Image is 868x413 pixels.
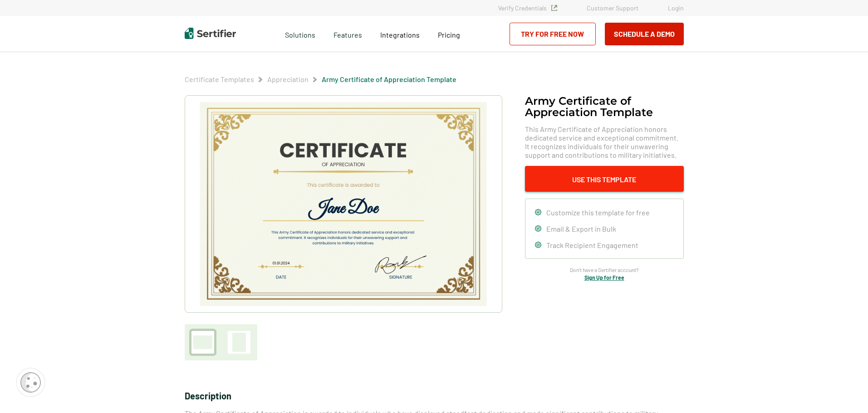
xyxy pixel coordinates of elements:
[584,274,624,281] a: Sign Up for Free
[438,28,460,39] a: Pricing
[525,125,684,159] span: This Army Certificate of Appreciation honors dedicated service and exceptional commitment. It rec...
[546,241,638,249] span: Track Recipient Engagement
[525,95,684,118] h1: Army Certificate of Appreciation​ Template
[380,30,420,39] span: Integrations
[668,4,684,12] a: Login
[438,30,460,39] span: Pricing
[510,23,596,45] a: Try for Free Now
[525,166,684,192] button: Use This Template
[333,28,362,39] span: Features
[185,28,236,39] img: Sertifier | Digital Credentialing Platform
[605,23,684,45] button: Schedule a Demo
[322,75,456,83] a: Army Certificate of Appreciation​ Template
[285,28,315,39] span: Solutions
[823,369,868,413] iframe: Chat Widget
[199,102,487,306] img: Army Certificate of Appreciation​ Template
[498,4,557,12] a: Verify Credentials
[380,28,420,39] a: Integrations
[185,75,456,84] div: Breadcrumb
[185,390,231,401] span: Description
[546,208,650,217] span: Customize this template for free
[551,5,557,11] img: Verified
[546,224,616,233] span: Email & Export in Bulk
[570,266,639,274] span: Don’t have a Sertifier account?
[185,75,254,83] a: Certificate Templates
[20,372,41,393] img: Cookie Popup Icon
[267,75,309,83] a: Appreciation
[587,4,638,12] a: Customer Support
